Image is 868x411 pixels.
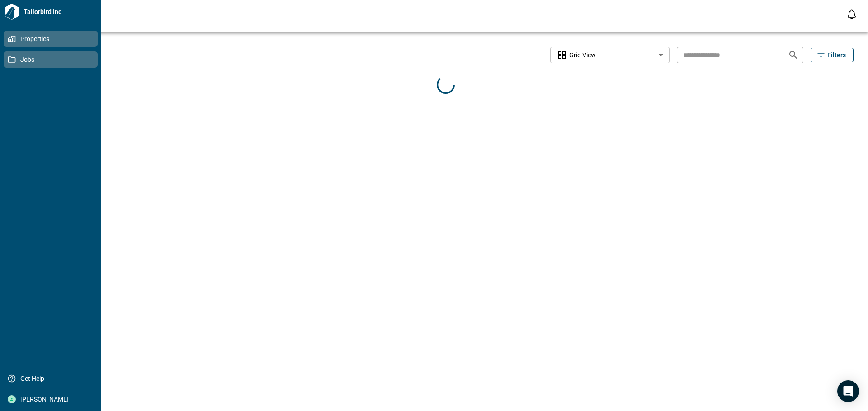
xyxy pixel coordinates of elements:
span: Get Help [16,374,89,383]
span: [PERSON_NAME] [16,395,89,404]
a: Jobs [4,51,98,68]
button: Filters [811,48,854,62]
span: Properties [16,34,89,43]
span: Tailorbird Inc [20,7,98,16]
button: Search jobs [784,46,802,64]
span: Filters [827,51,846,60]
div: Open Intercom Messenger [837,380,859,402]
a: Properties [4,31,98,47]
span: Grid View [569,51,596,60]
div: Without label [550,46,670,65]
button: Open notification feed [844,7,859,22]
span: Jobs [16,55,89,64]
